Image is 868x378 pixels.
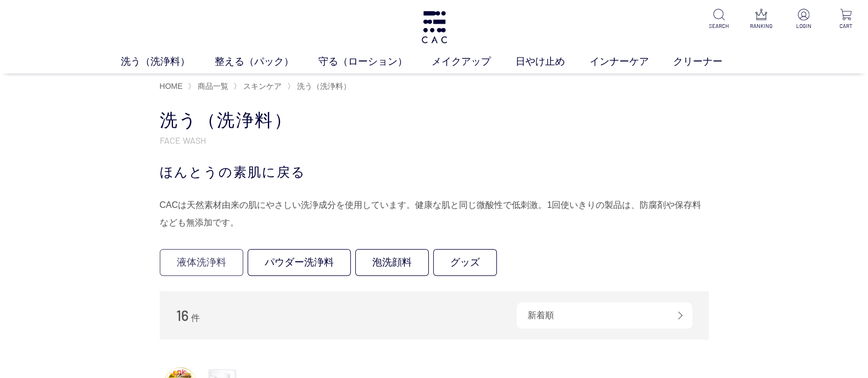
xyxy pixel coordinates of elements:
[233,81,284,92] li: 〉
[432,54,516,69] a: メイクアップ
[790,9,817,30] a: LOGIN
[241,82,282,91] a: スキンケア
[673,54,747,69] a: クリーナー
[705,22,732,30] p: SEARCH
[832,22,859,30] p: CART
[215,54,318,69] a: 整える（パック）
[790,22,817,30] p: LOGIN
[420,11,449,43] img: logo
[248,249,351,276] a: パウダー洗浄料
[832,9,859,30] a: CART
[516,54,590,69] a: 日やけ止め
[705,9,732,30] a: SEARCH
[433,249,497,276] a: グッズ
[589,54,673,69] a: インナーケア
[287,81,354,92] li: 〉
[295,82,351,91] a: 洗う（洗浄料）
[748,9,775,30] a: RANKING
[297,82,351,91] span: 洗う（洗浄料）
[198,82,228,91] span: 商品一覧
[160,249,243,276] a: 液体洗浄料
[517,302,692,329] div: 新着順
[121,54,215,69] a: 洗う（洗浄料）
[195,82,228,91] a: 商品一覧
[160,109,709,132] h1: 洗う（洗浄料）
[318,54,432,69] a: 守る（ローション）
[243,82,282,91] span: スキンケア
[188,81,231,92] li: 〉
[176,307,189,324] span: 16
[748,22,775,30] p: RANKING
[355,249,429,276] a: 泡洗顔料
[160,134,709,146] p: FACE WASH
[160,162,709,182] div: ほんとうの素肌に戻る
[160,196,709,232] div: CACは天然素材由来の肌にやさしい洗浄成分を使用しています。健康な肌と同じ微酸性で低刺激。1回使いきりの製品は、防腐剤や保存料なども無添加です。
[160,82,183,91] a: HOME
[191,313,200,323] span: 件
